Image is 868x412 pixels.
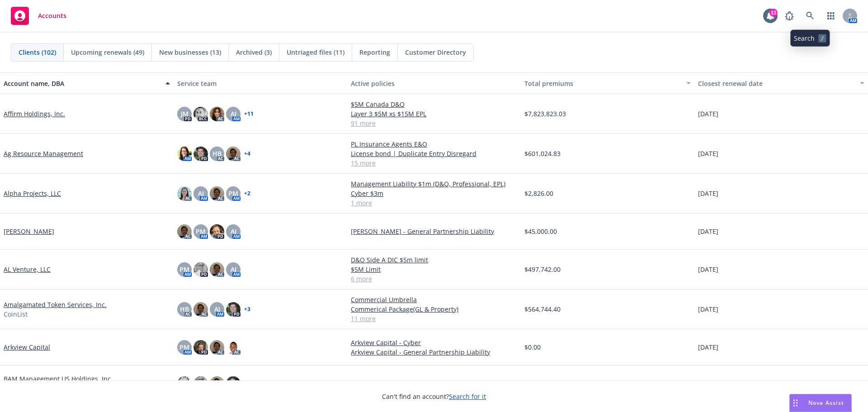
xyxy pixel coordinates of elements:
span: AJ [231,265,236,274]
span: AJ [231,227,236,236]
a: D&O Side A DIC $5m limit [351,255,517,265]
a: Commercial Umbrella [351,295,517,304]
img: photo [226,147,241,161]
a: $5M Canada D&O [351,99,517,109]
img: photo [177,224,192,239]
div: Drag to move [790,394,801,412]
span: Upcoming renewals (49) [71,47,144,57]
span: AJ [214,304,220,314]
span: Reporting [359,47,390,57]
a: Arkview Capital - General Partnership Liability [351,347,517,357]
img: photo [210,340,224,355]
img: photo [177,186,192,201]
span: [DATE] [698,342,718,352]
span: Nova Assist [808,399,844,407]
span: $45,000.00 [524,227,557,236]
img: photo [193,262,208,277]
span: [DATE] [698,265,718,274]
button: Closest renewal date [694,72,868,94]
a: + 11 [244,111,254,117]
span: PM [179,265,189,274]
span: Accounts [38,12,66,19]
a: + 2 [244,191,250,196]
span: Can't find an account? [382,392,486,401]
a: License bond | Duplicate Entry Disregard [351,149,517,158]
span: PM [196,227,206,236]
img: photo [177,147,192,161]
img: photo [210,186,224,201]
span: Customer Directory [405,47,466,57]
img: photo [193,376,208,391]
span: JM [181,109,189,118]
span: CoinList [4,309,28,319]
span: HB [180,304,189,314]
div: Total premiums [524,79,681,88]
div: Active policies [351,79,517,88]
button: Nova Assist [789,394,852,412]
div: Account name, DBA [4,79,160,88]
button: Active policies [347,72,521,94]
span: Archived (3) [236,47,272,57]
img: photo [210,107,224,121]
div: Closest renewal date [698,79,854,88]
a: 91 more [351,118,517,128]
span: Untriaged files (11) [287,47,344,57]
a: Cyber $3m [351,189,517,198]
a: Alpha Projects, LLC [4,189,61,198]
a: Ag Resource Management [4,149,83,158]
a: Layer 3 $5M xs $15M EPL [351,109,517,118]
button: Total premiums [521,72,694,94]
span: $7,823,823.03 [524,109,566,118]
a: Report a Bug [780,7,798,25]
a: Affirm Holdings, Inc. [4,109,65,118]
a: Management Liability $1m (D&O, Professional, EPL) [351,179,517,189]
span: [DATE] [698,189,718,198]
img: photo [193,340,208,355]
img: photo [193,302,208,317]
span: HB [212,149,222,158]
a: 11 more [351,314,517,323]
a: + 3 [244,307,250,312]
span: - [698,379,700,388]
a: [PERSON_NAME] - General Partnership Liability [351,227,517,236]
a: PL Insurance Agents E&O [351,139,517,149]
span: AJ [198,189,204,198]
span: - [351,379,353,388]
span: [DATE] [698,149,718,158]
span: AJ [231,109,236,118]
span: $497,742.00 [524,265,561,274]
a: Amalgamated Token Services, Inc. [4,300,107,309]
span: [DATE] [698,227,718,236]
a: 6 more [351,274,517,284]
span: [DATE] [698,304,718,314]
a: Commerical Package(GL & Property) [351,304,517,314]
span: $564,744.40 [524,304,561,314]
span: New businesses (13) [159,47,221,57]
a: Accounts [7,3,70,28]
img: photo [193,147,208,161]
a: Switch app [822,7,840,25]
img: photo [210,262,224,277]
img: photo [210,224,224,239]
div: 13 [769,9,778,17]
span: $0.00 [524,342,541,352]
span: [DATE] [698,109,718,118]
a: AL Venture, LLC [4,265,51,274]
a: 15 more [351,158,517,168]
img: photo [193,107,208,121]
a: BAM Management US Holdings, Inc. [4,374,113,384]
a: Arkview Capital - Cyber [351,338,517,347]
a: Search [801,7,819,25]
img: photo [210,376,224,391]
span: PM [179,342,189,352]
button: Service team [174,72,347,94]
a: Search for it [449,392,486,401]
span: $2,826.00 [524,189,553,198]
